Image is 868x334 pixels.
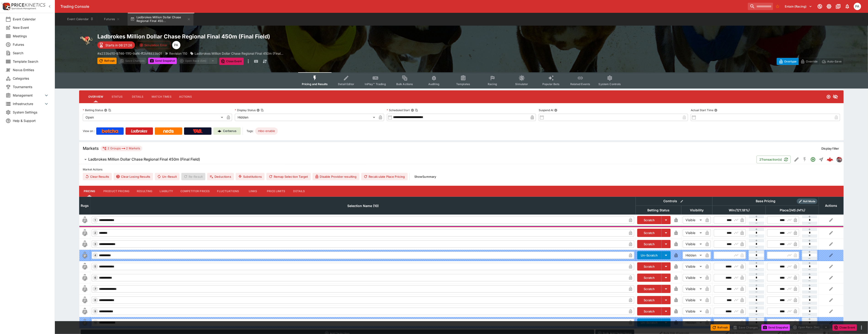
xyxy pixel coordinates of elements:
img: blank-silk.png [81,240,88,248]
button: Send Snapshot [761,324,790,331]
button: Display StatusCopy To Clipboard [257,109,260,112]
span: Roll Mode [801,199,817,203]
div: Trading Console [60,4,746,9]
img: blank-silk.png [81,216,88,224]
button: Deductions [207,173,234,180]
p: Actual Start Time [691,108,713,112]
p: Override [806,59,818,64]
span: Management [13,93,44,98]
span: 3 [94,242,97,246]
em: ( 345.04 %) [788,207,805,213]
button: more [246,58,251,65]
img: Sportsbook Management [11,8,36,10]
button: Scratch [637,296,662,304]
a: 89253cd8-9dfd-4e3c-b3a3-9d8ba534d08c [825,155,835,164]
span: Pricing and Results [302,82,328,86]
span: 4 [94,254,97,257]
h2: Copy To Clipboard [97,33,471,40]
button: Betting StatusCopy To Clipboard [104,109,107,112]
img: Betcha [102,129,118,133]
button: Override [798,58,820,65]
button: Copy To Clipboard [108,109,111,112]
img: blank-silk.png [81,285,88,293]
img: blank-silk.png [81,274,88,281]
span: Re-Result [181,173,205,180]
p: Starts in 06:21:26 [105,43,132,48]
div: Base Pricing [754,198,777,204]
div: 89253cd8-9dfd-4e3c-b3a3-9d8ba534d08c [827,156,833,163]
button: Scratch [637,307,662,315]
button: Scratch [637,285,662,293]
span: 2 [94,231,97,234]
button: Ladbrokes Million Dollar Chase Regional Final 450m (Final Field) [79,155,757,164]
div: Hidden [683,252,704,259]
button: Straight [817,155,825,164]
span: Event Calendar [13,17,49,22]
button: Copy To Clipboard [261,109,264,112]
th: Actions [819,197,844,214]
span: Bulk Actions [396,82,413,86]
span: 5 [94,265,97,268]
div: 2 Groups 2 Markets [102,146,140,151]
button: Simulation Error [137,41,170,49]
span: Search [13,51,49,55]
div: pricekinetics [836,157,842,162]
p: Betting Status [83,108,103,112]
div: Visible [683,296,704,304]
span: Selection Name (10) [342,203,384,209]
img: PriceKinetics [11,3,45,7]
span: Tournaments [13,84,49,89]
div: Hidden [683,319,704,326]
button: Auto-Save [820,58,844,65]
div: Peter Addley [172,41,180,49]
div: Show/hide Price Roll mode configuration. [797,199,817,204]
button: Disable Provider resulting [313,173,359,180]
button: Send Snapshot [148,58,177,64]
button: Copy To Clipboard [415,109,418,112]
button: Pricing [79,186,100,197]
img: blank-silk.png [81,263,88,270]
a: Cerberus [213,127,241,135]
svg: Hidden [833,94,838,100]
div: split button [179,58,217,64]
span: Infrastructure [13,101,44,106]
img: blank-silk.png [81,319,88,326]
button: Close Event [219,58,244,65]
span: Categories [13,76,49,81]
p: Ladbrokes Million Dollar Chase Regional Final 450m (Final... [195,51,283,56]
button: Scratch [637,229,662,237]
button: Un-Result [155,173,179,180]
input: search [748,3,773,10]
button: Documentation [834,2,842,11]
button: Match Times [148,91,175,102]
button: Overview [85,91,107,102]
span: Place(345.04%) [775,207,810,213]
span: Templates [456,82,470,86]
em: ( 121.18 %) [735,207,749,213]
h5: Markets [83,146,99,151]
div: Event type filters [298,72,625,89]
span: 9 [94,310,97,313]
span: Futures [13,42,49,47]
span: Visibility [685,207,709,213]
span: Simulator [515,82,528,86]
p: Scheduled Start [387,108,410,112]
button: Details [127,91,148,102]
button: Resulting [133,186,156,197]
div: Visible [683,285,704,293]
img: blank-silk.png [81,308,88,315]
span: 6 [94,276,97,279]
button: Bulk edit [679,198,685,204]
span: Meetings [13,34,49,38]
img: PriceKinetics Logo [1,2,11,11]
h6: Ladbrokes Million Dollar Chase Regional Final 450m (Final Field) [88,157,200,162]
label: Tags: [246,127,253,135]
button: Remap Selection Target [266,173,311,180]
span: Related Events [570,82,590,86]
button: Product Pricing [100,186,133,197]
p: Auto-Save [827,59,842,64]
svg: Open [826,94,831,99]
img: blank-silk.png [81,229,88,237]
button: Clear Results [83,173,112,180]
button: Scratch [637,216,662,224]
